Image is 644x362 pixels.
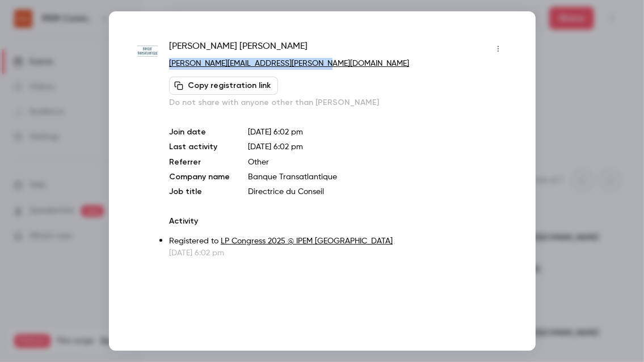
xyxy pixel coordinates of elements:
[169,77,278,95] button: Copy registration link
[248,127,507,138] p: [DATE] 6:02 pm
[169,186,230,197] p: Job title
[169,247,507,259] p: [DATE] 6:02 pm
[169,141,230,153] p: Last activity
[169,60,409,68] a: [PERSON_NAME][EMAIL_ADDRESS][PERSON_NAME][DOMAIN_NAME]
[221,237,393,245] a: LP Congress 2025 @ IPEM [GEOGRAPHIC_DATA]
[248,143,303,151] span: [DATE] 6:02 pm
[137,41,158,62] img: banquetransatlantique.com
[169,97,507,108] p: Do not share with anyone other than [PERSON_NAME]
[248,171,507,183] p: Banque Transatlantique
[248,186,507,197] p: Directrice du Conseil
[248,157,507,168] p: Other
[169,127,230,138] p: Join date
[169,157,230,168] p: Referrer
[169,235,507,247] p: Registered to
[169,216,507,227] p: Activity
[169,171,230,183] p: Company name
[169,40,308,58] span: [PERSON_NAME] [PERSON_NAME]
